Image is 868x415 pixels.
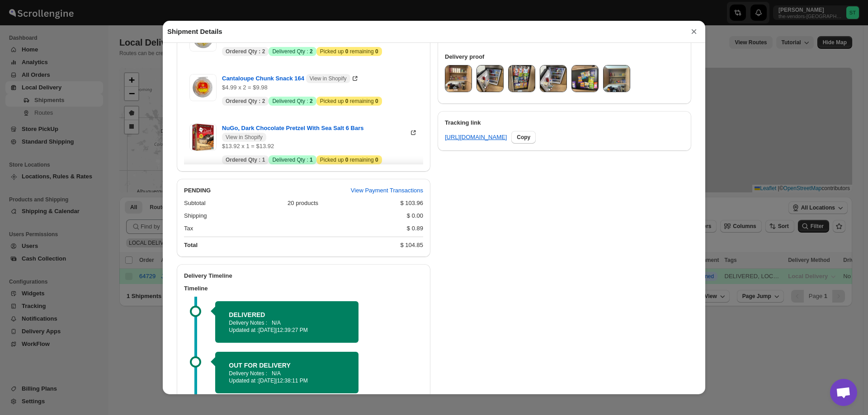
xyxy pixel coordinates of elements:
[226,134,263,141] span: View in Shopify
[222,84,268,91] span: $4.99 x 2 = $9.98
[226,98,265,105] span: Ordered Qty :
[184,271,423,280] h2: Delivery Timeline
[167,27,222,36] h2: Shipment Details
[229,326,345,334] p: Updated at :
[407,211,423,220] div: $ 0.00
[262,98,265,104] b: 2
[229,361,345,370] h2: OUT FOR DELIVERY
[351,186,423,195] span: View Payment Transactions
[345,48,349,55] b: 0
[445,52,684,61] h3: Delivery proof
[229,319,267,326] p: Delivery Notes :
[184,224,400,233] div: Tax
[184,186,211,195] h2: PENDING
[184,284,423,293] h3: Timeline
[445,133,507,142] a: [URL][DOMAIN_NAME]
[375,48,378,55] b: 0
[375,98,378,104] b: 0
[517,134,530,141] span: Copy
[310,48,313,55] b: 2
[222,75,359,82] a: Cantaloupe Chunk Snack 164 View in Shopify
[189,124,217,151] img: Item
[184,199,280,208] div: Subtotal
[259,378,308,384] span: [DATE] | 12:38:11 PM
[222,74,350,83] span: Cantaloupe Chunk Snack 164
[407,224,423,233] div: $ 0.89
[226,156,265,163] span: Ordered Qty :
[345,98,349,104] b: 0
[229,370,267,377] p: Delivery Notes :
[229,377,345,384] p: Updated at :
[604,65,630,92] img: gBrw2pPXyr4vxKpqu0EXr.jpg
[226,48,265,55] span: Ordered Qty :
[400,199,423,208] div: $ 103.96
[445,118,684,127] h3: Tracking link
[272,98,312,105] span: Delivered Qty :
[477,65,503,92] img: R7-fa-ZFymJcuKmaHQTxPk.jpg
[189,74,217,101] img: Item
[687,25,701,38] button: ×
[184,211,400,220] div: Shipping
[310,98,313,104] b: 2
[320,156,378,163] span: Picked up remaining
[511,131,536,144] button: Copy
[222,124,409,142] span: NuGo, Dark Chocolate Pretzel With Sea Salt 6 Bars
[272,319,281,326] p: N/A
[272,370,281,377] p: N/A
[375,157,378,163] b: 0
[345,157,349,163] b: 0
[400,241,423,250] div: $ 104.85
[320,48,378,55] span: Picked up remaining
[509,65,535,92] img: BQsr8bIfksYbwXSArUnIR.jpg
[262,48,265,55] b: 2
[272,48,312,55] span: Delivered Qty :
[259,327,308,333] span: [DATE] | 12:39:27 PM
[445,65,472,92] img: mFoRI09Qcwqd3tQQx7kuM6.jpg
[229,310,345,319] h2: DELIVERED
[262,157,265,163] b: 1
[320,98,378,105] span: Picked up remaining
[222,143,274,149] span: $13.92 x 1 = $13.92
[272,156,312,163] span: Delivered Qty :
[310,75,347,82] span: View in Shopify
[830,379,857,406] div: Open chat
[288,199,393,208] div: 20 products
[184,242,198,248] b: Total
[310,157,313,163] b: 1
[540,65,566,92] img: nXS0rbsKd-GLGe00vG4OY.jpg
[222,125,418,131] a: NuGo, Dark Chocolate Pretzel With Sea Salt 6 Bars View in Shopify
[345,183,429,198] button: View Payment Transactions
[572,65,598,92] img: aVMixaAoRIITkoIO11rPN.jpg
